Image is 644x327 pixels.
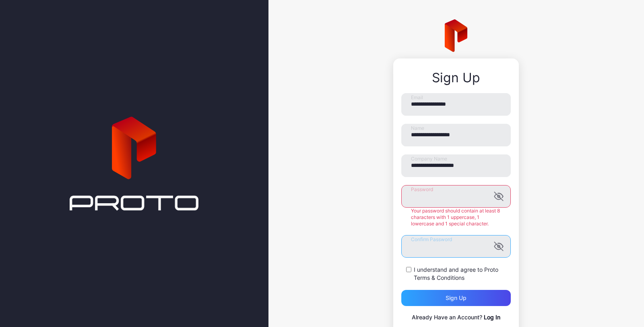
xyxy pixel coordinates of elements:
p: Already Have an Account? [401,312,511,322]
label: I understand and agree to [414,266,511,282]
div: Sign up [446,295,466,301]
div: Your password should contain at least 8 characters with 1 uppercase, 1 lowercase and 1 special ch... [401,208,511,227]
button: Password [494,192,504,201]
div: Sign Up [401,71,511,85]
button: Sign up [401,290,511,306]
input: Email [401,93,511,116]
a: Proto Terms & Conditions [414,266,498,281]
a: Log In [484,314,500,321]
button: Confirm Password [494,242,504,251]
input: Company Name [401,154,511,177]
input: Password [401,185,511,208]
input: Confirm Password [401,235,511,258]
input: Name [401,124,511,146]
